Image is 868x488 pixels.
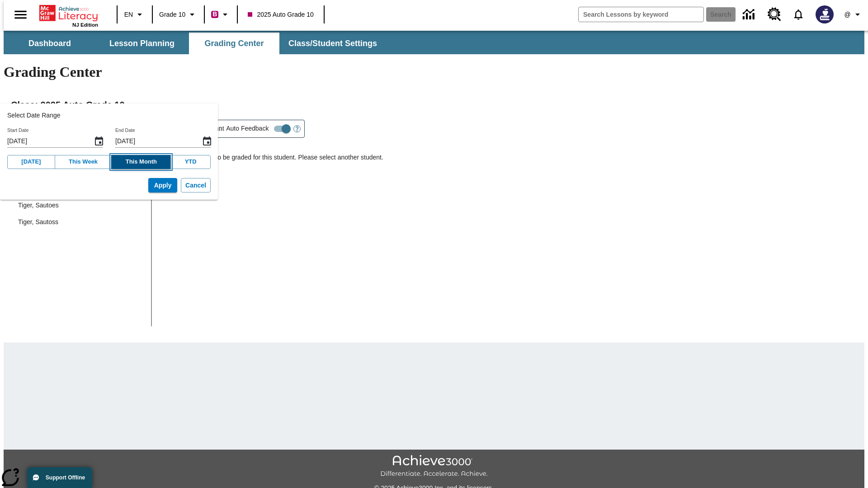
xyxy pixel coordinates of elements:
div: Home [39,3,98,28]
h1: Grading Center [4,64,864,80]
div: Tiger, Sautoes [18,201,59,210]
button: Profile/Settings [839,6,868,23]
div: SubNavbar [4,31,864,54]
div: SubNavbar [4,33,385,54]
span: EN [124,10,133,19]
button: Grading Center [189,33,279,54]
img: Achieve3000 Differentiate Accelerate Achieve [380,455,488,478]
button: Start Date, Choose date, October 1, 2025, Selected [90,132,108,150]
a: Data Center [737,2,762,27]
span: Grade 10 [159,10,185,19]
button: Language: EN, Select a language [120,6,149,23]
span: Grading Center [204,38,264,49]
span: NJ Edition [72,22,98,28]
button: Select a new avatar [810,3,839,26]
button: Dashboard [5,33,95,54]
a: Home [39,4,98,22]
a: Notifications [787,3,810,26]
div: Tiger, Sautoss [18,217,58,227]
a: Resource Center, Will open in new tab [762,2,787,27]
span: Class/Student Settings [288,38,377,49]
button: Cancel [181,178,211,193]
button: This Week [55,155,112,169]
label: End Date [115,127,135,134]
button: Class/Student Settings [281,33,384,54]
button: [DATE] [7,155,55,169]
span: Dashboard [28,38,71,49]
button: End Date, Choose date, October 7, 2025, Selected [198,132,216,150]
div: Tiger, Sautoes [11,197,151,214]
button: Open side menu [7,1,34,28]
span: 2025 Auto Grade 10 [248,10,313,19]
button: YTD [170,155,211,169]
button: Lesson Planning [97,33,187,54]
button: Boost Class color is violet red. Change class color [208,6,234,23]
h2: Class : 2025 Auto Grade 10 [11,98,857,112]
span: Support Offline [46,474,85,481]
button: Support Offline [27,467,92,488]
h2: Select Date Range [7,111,211,120]
img: Avatar [816,5,834,23]
div: Tiger, Sautoss [11,214,151,230]
span: @ [844,10,850,19]
p: There is no work to be graded for this student. Please select another student. [167,153,857,169]
span: Auto Feedback [226,124,269,133]
span: Lesson Planning [109,38,175,49]
button: This Month [111,155,171,169]
button: Apply [148,178,177,193]
button: Open Help for Writing Assistant [290,120,304,137]
label: Start Date [7,127,28,134]
input: search field [579,7,703,22]
span: B [212,9,217,20]
button: Grade: Grade 10, Select a grade [156,6,201,23]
